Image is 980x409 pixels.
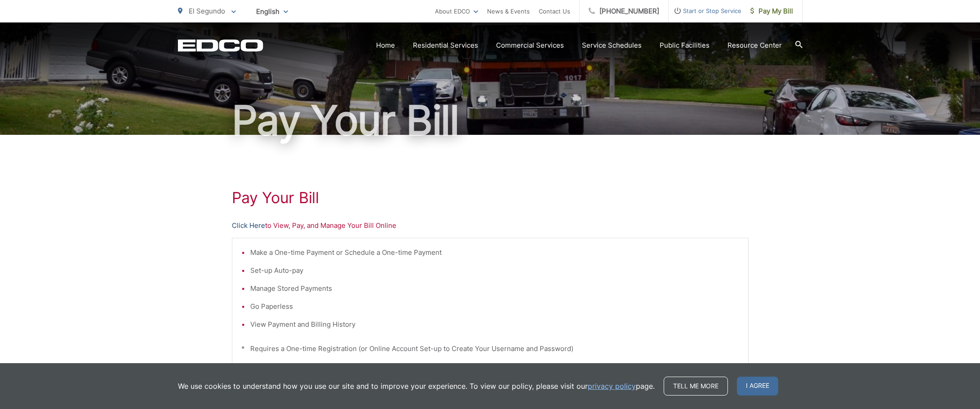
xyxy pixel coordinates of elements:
h1: Pay Your Bill [178,98,803,143]
a: EDCD logo. Return to the homepage. [178,39,263,52]
p: to View, Pay, and Manage Your Bill Online [232,220,749,231]
a: Residential Services [413,40,478,51]
a: Service Schedules [582,40,642,51]
span: Pay My Bill [750,6,793,17]
span: I agree [737,377,778,396]
p: * Requires a One-time Registration (or Online Account Set-up to Create Your Username and Password) [241,343,739,354]
a: Tell me more [664,377,728,396]
li: Make a One-time Payment or Schedule a One-time Payment [250,247,739,258]
a: Contact Us [539,6,570,17]
li: View Payment and Billing History [250,319,739,330]
a: Resource Center [727,40,782,51]
a: About EDCO [435,6,478,17]
span: El Segundo [189,7,225,15]
p: We use cookies to understand how you use our site and to improve your experience. To view our pol... [178,381,655,391]
a: News & Events [487,6,530,17]
span: English [249,4,295,19]
a: Click Here [232,220,265,231]
h1: Pay Your Bill [232,189,749,207]
li: Set-up Auto-pay [250,265,739,276]
a: Home [376,40,395,51]
li: Manage Stored Payments [250,283,739,294]
li: Go Paperless [250,301,739,312]
a: privacy policy [588,381,636,391]
a: Public Facilities [660,40,710,51]
a: Commercial Services [496,40,564,51]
